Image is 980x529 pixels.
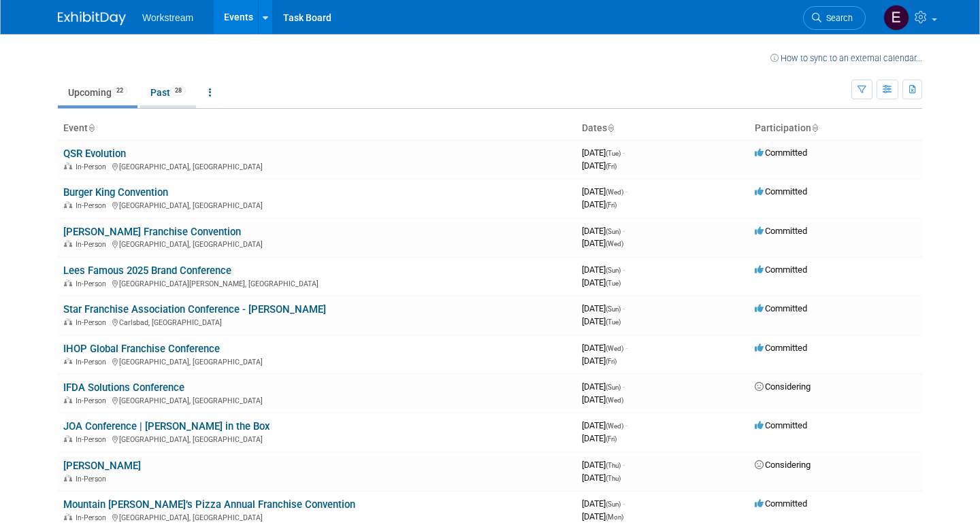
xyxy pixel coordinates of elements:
span: Committed [755,343,807,353]
span: (Wed) [606,396,623,404]
span: Committed [755,498,807,509]
th: Dates [576,117,749,140]
span: - [625,420,627,430]
span: [DATE] [582,303,625,313]
img: In-Person Event [64,318,72,325]
span: [DATE] [582,498,625,509]
span: [DATE] [582,420,627,430]
a: Past28 [140,80,196,105]
span: [DATE] [582,433,617,443]
span: - [623,381,625,392]
span: Search [821,13,853,23]
img: In-Person Event [64,201,72,208]
span: Committed [755,226,807,236]
span: (Fri) [606,201,617,209]
img: In-Person Event [64,163,72,169]
span: - [623,148,625,158]
span: (Sun) [606,228,621,235]
span: (Wed) [606,188,623,196]
span: [DATE] [582,473,621,483]
span: - [625,343,627,353]
span: In-Person [76,396,110,405]
span: Committed [755,303,807,313]
img: In-Person Event [64,475,72,481]
a: Sort by Start Date [607,122,614,133]
a: Star Franchise Association Conference - [PERSON_NAME] [63,303,326,315]
span: (Wed) [606,240,623,248]
span: (Fri) [606,163,617,170]
span: [DATE] [582,160,617,171]
span: - [623,303,625,313]
a: Sort by Event Name [88,122,95,133]
a: JOA Conference | [PERSON_NAME] in the Box [63,420,270,432]
span: Committed [755,264,807,275]
span: In-Person [76,435,110,444]
a: Burger King Convention [63,186,168,199]
span: Committed [755,420,807,430]
img: In-Person Event [64,396,72,403]
span: [DATE] [582,381,625,392]
div: Carlsbad, [GEOGRAPHIC_DATA] [63,316,571,327]
span: (Fri) [606,358,617,365]
span: (Mon) [606,513,623,521]
span: [DATE] [582,316,621,326]
div: [GEOGRAPHIC_DATA], [GEOGRAPHIC_DATA] [63,394,571,405]
span: (Tue) [606,279,621,287]
span: [DATE] [582,460,625,470]
div: [GEOGRAPHIC_DATA], [GEOGRAPHIC_DATA] [63,356,571,366]
div: [GEOGRAPHIC_DATA], [GEOGRAPHIC_DATA] [63,511,571,522]
span: In-Person [76,475,110,483]
a: Mountain [PERSON_NAME]’s Pizza Annual Franchise Convention [63,498,355,511]
span: Considering [755,460,811,470]
span: Considering [755,381,811,392]
a: [PERSON_NAME] [63,460,141,472]
span: (Tue) [606,318,621,326]
span: (Sun) [606,383,621,391]
span: [DATE] [582,186,627,197]
span: - [625,186,627,197]
span: (Sun) [606,267,621,274]
img: In-Person Event [64,358,72,364]
img: In-Person Event [64,435,72,442]
span: [DATE] [582,394,623,405]
a: IFDA Solutions Conference [63,381,184,394]
span: [DATE] [582,238,623,248]
span: [DATE] [582,511,623,522]
span: 22 [112,86,127,96]
span: (Tue) [606,150,621,157]
span: - [623,460,625,470]
span: - [623,264,625,275]
span: [DATE] [582,264,625,275]
img: In-Person Event [64,240,72,247]
span: [DATE] [582,199,617,209]
a: Upcoming22 [58,80,137,105]
span: Committed [755,186,807,197]
img: ExhibitDay [58,12,126,25]
a: Search [803,6,866,30]
span: [DATE] [582,343,627,353]
a: [PERSON_NAME] Franchise Convention [63,226,241,238]
span: - [623,498,625,509]
span: In-Person [76,201,110,210]
div: [GEOGRAPHIC_DATA], [GEOGRAPHIC_DATA] [63,433,571,444]
img: In-Person Event [64,279,72,286]
span: In-Person [76,240,110,249]
span: In-Person [76,513,110,522]
a: How to sync to an external calendar... [770,53,922,63]
span: Committed [755,148,807,158]
span: Workstream [142,12,193,23]
span: (Fri) [606,435,617,443]
th: Event [58,117,576,140]
div: [GEOGRAPHIC_DATA], [GEOGRAPHIC_DATA] [63,199,571,210]
span: - [623,226,625,236]
span: (Thu) [606,475,621,482]
a: Lees Famous 2025 Brand Conference [63,264,231,277]
a: QSR Evolution [63,148,126,160]
span: In-Person [76,358,110,366]
div: [GEOGRAPHIC_DATA], [GEOGRAPHIC_DATA] [63,238,571,249]
span: [DATE] [582,148,625,158]
span: In-Person [76,163,110,171]
img: Ellie Mirman [883,5,909,31]
span: (Thu) [606,462,621,469]
span: (Wed) [606,345,623,352]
